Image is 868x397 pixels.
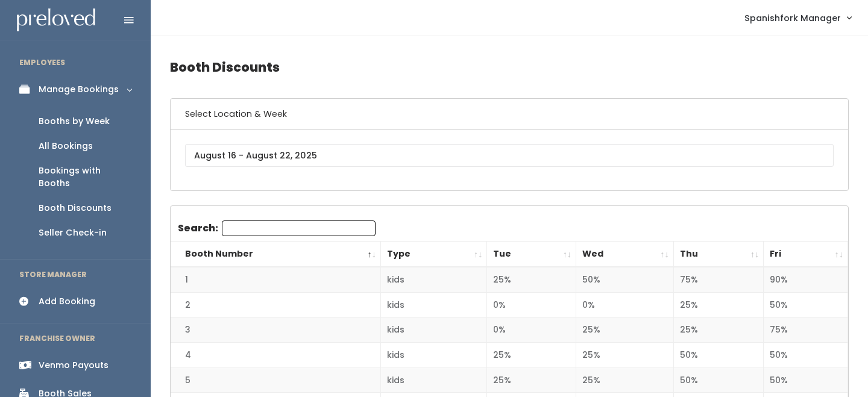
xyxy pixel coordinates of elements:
th: Booth Number: activate to sort column descending [171,242,380,267]
td: 90% [764,267,848,292]
td: 0% [487,317,576,343]
td: 25% [673,317,764,343]
div: Booths by Week [39,115,110,128]
td: 25% [487,367,576,393]
td: 5 [171,367,380,393]
td: kids [380,342,487,367]
td: 50% [576,267,674,292]
td: kids [380,292,487,317]
input: August 16 - August 22, 2025 [185,144,834,167]
th: Type: activate to sort column ascending [380,242,487,267]
td: 50% [764,342,848,367]
th: Wed: activate to sort column ascending [576,242,674,267]
td: 25% [576,367,674,393]
td: kids [380,267,487,292]
td: 25% [576,317,674,343]
h6: Select Location & Week [171,99,848,130]
td: 2 [171,292,380,317]
th: Fri: activate to sort column ascending [764,242,848,267]
a: Spanishfork Manager [732,5,863,31]
input: Search: [222,220,376,236]
td: 50% [764,367,848,393]
div: Venmo Payouts [39,359,108,372]
td: 25% [487,267,576,292]
h4: Booth Discounts [170,51,849,84]
div: Manage Bookings [39,83,119,96]
td: kids [380,317,487,343]
span: Spanishfork Manager [744,11,841,25]
th: Thu: activate to sort column ascending [673,242,764,267]
td: 25% [487,342,576,367]
td: 4 [171,342,380,367]
td: 3 [171,317,380,343]
td: 50% [764,292,848,317]
th: Tue: activate to sort column ascending [487,242,576,267]
div: All Bookings [39,140,93,152]
td: 0% [487,292,576,317]
label: Search: [178,220,376,236]
div: Add Booking [39,295,95,308]
td: kids [380,367,487,393]
td: 75% [764,317,848,343]
div: Seller Check-in [39,227,107,239]
img: preloved logo [17,8,95,32]
td: 25% [576,342,674,367]
td: 25% [673,292,764,317]
td: 50% [673,342,764,367]
td: 50% [673,367,764,393]
td: 0% [576,292,674,317]
div: Booth Discounts [39,202,112,214]
td: 1 [171,267,380,292]
td: 75% [673,267,764,292]
div: Bookings with Booths [39,164,131,190]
